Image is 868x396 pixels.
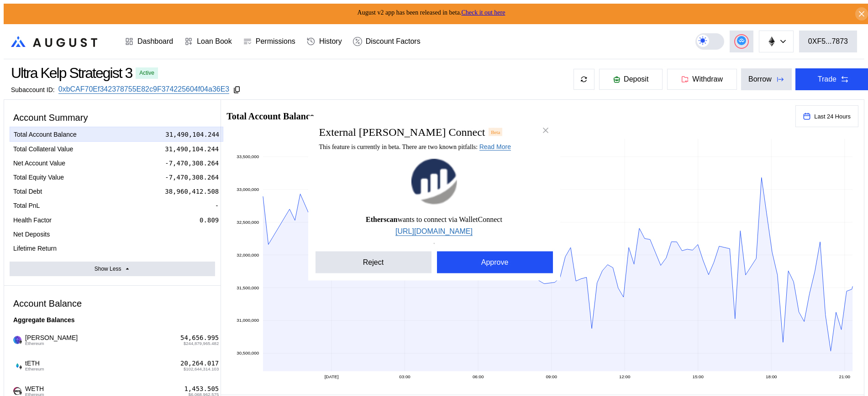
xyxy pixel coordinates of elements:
[319,143,511,150] span: This feature is currently in beta. There are two known pitfalls:
[14,130,77,139] div: Total Account Balance
[13,173,64,181] div: Total Equity Value
[10,313,215,327] div: Aggregate Balances
[165,187,219,195] div: 38,960,412.508
[461,9,505,16] a: Check it out here
[13,201,40,210] div: Total PnL
[319,37,342,46] div: History
[366,215,502,223] span: wants to connect via WalletConnect
[538,123,553,138] button: close modal
[13,336,21,344] img: weETH.png
[215,201,219,210] div: -
[237,285,259,290] text: 31,500,000
[13,145,73,153] div: Total Collateral Value
[25,341,78,346] span: Ethereum
[215,230,219,238] div: -
[546,374,558,379] text: 09:00
[184,341,219,346] span: $244,879,965.482
[10,109,215,127] div: Account Summary
[366,215,397,223] b: Etherscan
[624,75,648,83] span: Deposit
[818,75,836,83] div: Trade
[479,143,511,150] a: Read More
[692,75,723,83] span: Withdraw
[358,9,505,16] span: August v2 app has been released in beta.
[839,374,851,379] text: 21:00
[619,374,631,379] text: 12:00
[18,339,23,344] img: svg+xml,%3c
[10,295,215,313] div: Account Balance
[165,159,219,167] div: -7,470,308.264
[13,387,21,395] img: weth.png
[237,252,259,257] text: 32,000,000
[814,113,851,120] span: Last 24 Hours
[58,85,230,94] a: 0xbCAF70Ef342378755E82c9F374225604f04a36E3
[13,216,52,224] div: Health Factor
[237,350,259,355] text: 30,500,000
[808,37,848,46] div: 0XF5...7873
[139,70,154,76] div: Active
[200,216,219,224] div: 0.809
[473,374,484,379] text: 06:00
[18,365,23,370] img: svg+xml,%3c
[237,220,259,225] text: 32,500,000
[256,37,295,46] div: Permissions
[13,159,65,167] div: Net Account Value
[13,361,21,370] img: tETH_logo_2_%281%29.png
[316,251,431,273] button: Reject
[21,334,78,346] span: [PERSON_NAME]
[13,187,42,195] div: Total Debt
[748,75,772,83] div: Borrow
[693,374,704,379] text: 15:00
[184,385,219,393] div: 1,453.505
[237,187,259,192] text: 33,000,000
[400,374,411,379] text: 03:00
[237,154,259,159] text: 33,500,000
[11,86,55,93] div: Subaccount ID:
[226,112,788,121] h2: Total Account Balance
[395,227,473,236] a: [URL][DOMAIN_NAME]
[766,374,777,379] text: 18:00
[13,244,57,252] div: Lifetime Return
[137,37,173,46] div: Dashboard
[437,251,553,273] button: Approve
[11,65,132,82] div: Ultra Kelp Strategist 3
[165,173,219,181] div: -7,470,308.264
[215,244,219,252] div: -
[197,37,232,46] div: Loan Book
[180,360,219,367] div: 20,264.017
[18,391,23,395] img: svg+xml,%3c
[165,145,219,153] div: 31,490,104.244
[489,128,502,136] div: Beta
[767,36,777,46] img: chain logo
[13,230,50,238] div: Net Deposits
[184,367,219,371] span: $102,644,314.103
[165,130,219,139] div: 31,490,104.244
[95,266,121,272] div: Show Less
[180,334,219,342] div: 54,656.995
[366,37,421,46] div: Discount Factors
[25,367,44,371] span: Ethereum
[21,360,44,371] span: tETH
[237,318,259,323] text: 31,000,000
[411,159,457,204] img: Etherscan logo
[319,126,485,138] h2: External [PERSON_NAME] Connect
[325,374,339,379] text: [DATE]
